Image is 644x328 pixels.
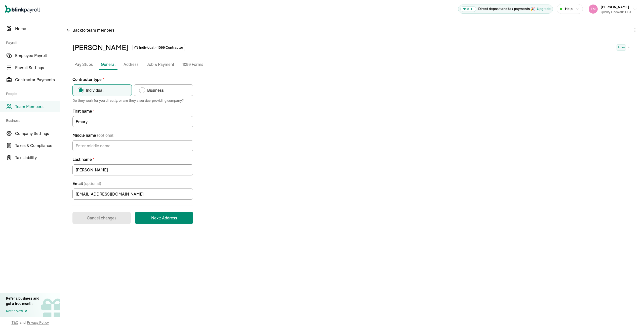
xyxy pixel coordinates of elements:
[72,189,193,200] input: Email
[15,130,60,136] span: Company Settings
[601,5,629,9] span: [PERSON_NAME]
[72,42,128,53] div: [PERSON_NAME]
[560,274,644,328] iframe: Chat Widget
[72,116,193,127] input: First name
[147,87,164,93] span: Business
[147,61,174,68] p: Job & Payment
[15,26,60,32] span: Home
[15,65,60,71] span: Payroll Settings
[66,24,114,36] button: Backto team members
[72,76,193,96] div: Contractor type
[537,6,551,12] button: Upgrade
[557,4,583,14] button: Help
[72,156,193,162] label: Last name
[617,44,626,51] span: Active
[72,140,193,151] input: Middle name
[82,27,114,33] span: to team members
[6,296,39,306] div: Refer a business and get a free month!
[15,143,60,149] span: Taxes & Compliance
[15,77,60,83] span: Contractor Payments
[27,320,49,325] span: Privacy Policy
[6,308,39,314] a: Refer Now
[72,164,193,175] input: Last name
[84,180,101,186] span: (optional)
[72,180,193,186] label: Email
[601,10,631,14] div: Quality Linework, LLC
[135,212,193,224] button: Next: Address
[72,98,193,103] span: Do they work for you directly, or are they a service-providing company?
[15,104,60,110] span: Team Members
[15,155,60,161] span: Tax Liability
[86,87,103,93] span: Individual
[139,45,183,50] span: Individual - 1099 Contractor
[15,53,60,59] span: Employee Payroll
[97,132,114,138] span: (optional)
[460,6,476,12] span: New
[74,61,93,68] p: Pay Stubs
[12,320,18,325] span: T&C
[72,132,193,138] label: Middle name
[72,27,114,33] span: Back
[587,3,639,15] button: [PERSON_NAME]Quality Linework, LLC
[6,113,57,127] span: Business
[124,61,139,68] p: Address
[72,212,131,224] button: Cancel changes
[6,86,57,100] span: People
[5,2,40,16] nav: Global
[565,6,573,12] span: Help
[182,61,203,68] p: 1099 Forms
[72,108,193,114] label: First name
[6,35,57,49] span: Payroll
[101,61,115,67] p: General
[478,6,535,12] p: Direct deposit and tax payments 🎉
[72,76,193,82] p: Contractor type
